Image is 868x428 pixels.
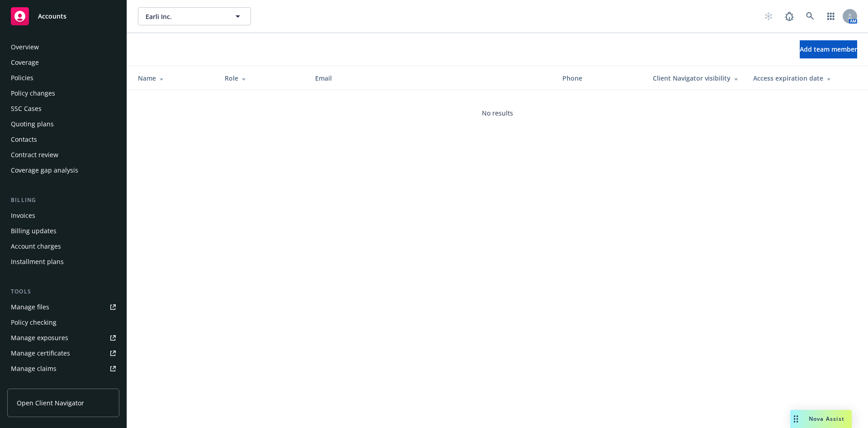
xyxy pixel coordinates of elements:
span: Earli Inc. [146,12,224,21]
span: Open Client Navigator [17,398,84,408]
span: Accounts [38,13,66,20]
div: SSC Cases [11,101,42,116]
a: Report a Bug [780,7,798,25]
a: Manage BORs [7,377,119,391]
div: Policy checking [11,315,57,330]
div: Name [138,73,210,83]
div: Manage exposures [11,331,68,345]
div: Client Navigator visibility [653,73,739,83]
div: Contacts [11,132,37,147]
div: Invoices [11,208,35,223]
a: Account charges [7,239,119,254]
div: Manage BORs [11,377,53,391]
button: Nova Assist [790,410,852,428]
a: Policy changes [7,86,119,101]
a: Coverage gap analysis [7,163,119,178]
div: Account charges [11,239,61,254]
div: Manage files [11,300,49,314]
a: Contacts [7,132,119,147]
div: Coverage [11,55,39,70]
a: Manage certificates [7,346,119,361]
a: Start snowing [759,7,778,25]
a: Policy checking [7,315,119,330]
button: Add team member [800,40,857,58]
div: Email [315,73,548,83]
a: Manage claims [7,361,119,376]
div: Billing [7,196,119,205]
a: Policies [7,71,119,85]
div: Billing updates [11,224,57,238]
div: Policy changes [11,86,55,101]
a: Manage exposures [7,331,119,345]
a: Overview [7,40,119,54]
div: Manage certificates [11,346,70,361]
span: No results [482,108,513,118]
a: Accounts [7,4,119,29]
a: SSC Cases [7,101,119,116]
div: Installment plans [11,255,64,269]
div: Overview [11,40,39,54]
div: Contract review [11,148,58,162]
a: Coverage [7,55,119,70]
a: Quoting plans [7,117,119,131]
div: Role [225,73,301,83]
div: Coverage gap analysis [11,163,78,178]
span: Add team member [800,45,857,53]
button: Earli Inc. [138,7,251,25]
a: Search [801,7,819,25]
div: Quoting plans [11,117,54,131]
div: Tools [7,287,119,296]
div: Manage claims [11,361,57,376]
div: Policies [11,71,33,85]
a: Manage files [7,300,119,314]
div: Phone [562,73,638,83]
span: Nova Assist [809,415,844,423]
div: Access expiration date [753,73,838,83]
a: Contract review [7,148,119,162]
a: Invoices [7,208,119,223]
a: Installment plans [7,255,119,269]
a: Billing updates [7,224,119,238]
a: Switch app [822,7,840,25]
div: Drag to move [790,410,802,428]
